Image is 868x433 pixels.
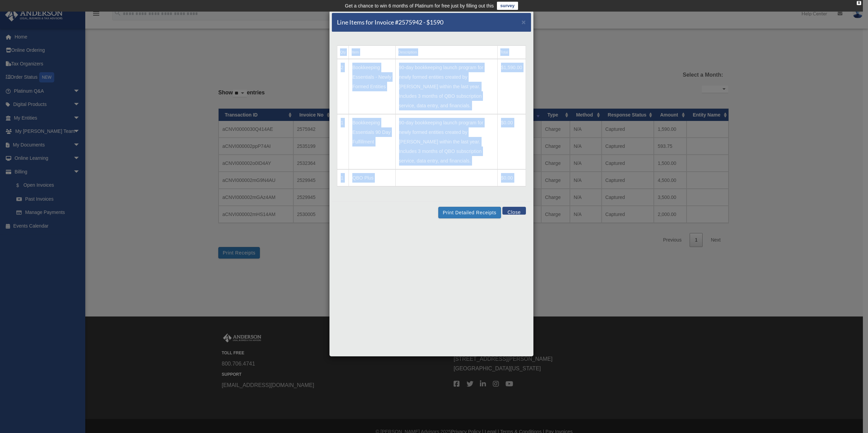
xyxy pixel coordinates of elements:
td: 90-day bookkeeping launch program for newly formed entities created by [PERSON_NAME] within the l... [395,114,497,169]
th: Qty [337,46,349,59]
td: $0.00 [497,114,526,169]
button: Close [521,18,526,26]
th: Item [349,46,395,59]
button: Close [502,207,526,215]
button: Print Detailed Receipts [438,207,501,218]
td: 90-day bookkeeping launch program for newly formed entities created by [PERSON_NAME] within the l... [395,59,497,114]
td: Bookkeeping Essentials 90 Day Fulfillment [349,114,395,169]
td: QBO Plus [349,169,395,186]
td: 1 [337,169,349,186]
td: Bookkeeping Essentials - Newly Formed Entities [349,59,395,114]
div: close [857,1,861,5]
td: 1 [337,114,349,169]
a: survey [497,2,518,10]
th: Description [395,46,497,59]
span: × [521,18,526,26]
td: 2 [337,59,349,114]
td: $0.00 [497,169,526,186]
div: Get a chance to win 6 months of Platinum for free just by filling out this [345,2,494,10]
td: $1,590.00 [497,59,526,114]
h5: Line Items for Invoice #2575942 - $1590 [337,18,443,27]
th: Total [497,46,526,59]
